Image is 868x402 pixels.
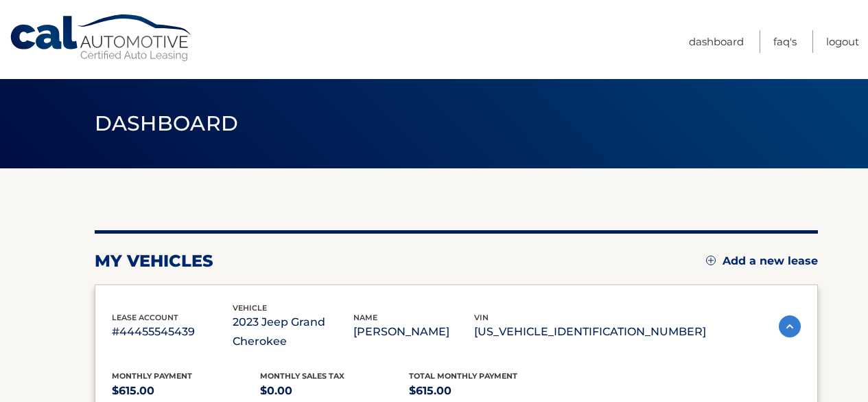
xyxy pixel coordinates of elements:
a: Cal Automotive [9,14,194,63]
a: Logout [826,30,859,53]
img: accordion-active.svg [779,315,801,337]
span: lease account [112,313,178,322]
span: Monthly Payment [112,371,192,381]
span: Total Monthly Payment [409,371,517,381]
p: 2023 Jeep Grand Cherokee [233,313,353,351]
p: $0.00 [260,381,409,401]
a: FAQ's [773,30,797,53]
img: add.svg [706,256,716,265]
span: vin [474,313,489,322]
span: name [353,313,377,322]
p: #44455545439 [112,322,233,342]
p: $615.00 [112,381,261,401]
span: vehicle [233,303,267,313]
p: $615.00 [409,381,558,401]
p: [PERSON_NAME] [353,322,474,342]
h2: my vehicles [95,251,213,271]
p: [US_VEHICLE_IDENTIFICATION_NUMBER] [474,322,706,342]
a: Add a new lease [706,254,818,268]
span: Dashboard [95,111,239,136]
span: Monthly sales Tax [260,371,344,381]
a: Dashboard [689,30,744,53]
